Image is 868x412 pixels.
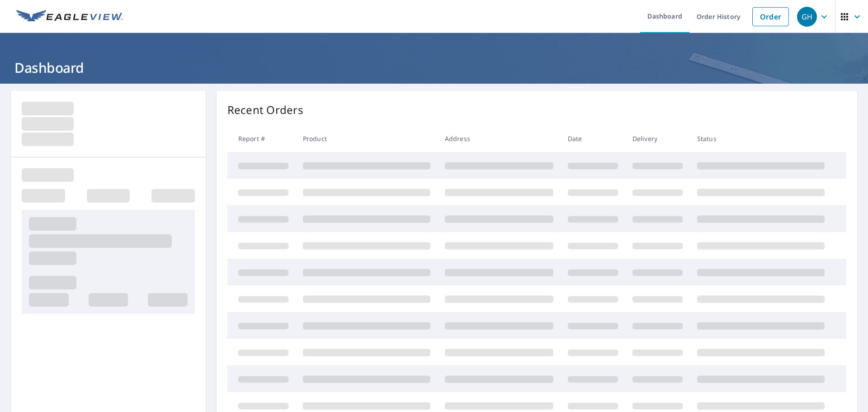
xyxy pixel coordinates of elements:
[11,58,857,77] h1: Dashboard
[227,102,303,118] p: Recent Orders
[690,125,832,152] th: Status
[797,7,817,27] div: GH
[16,10,123,24] img: EV Logo
[227,125,296,152] th: Report #
[296,125,438,152] th: Product
[561,125,625,152] th: Date
[752,7,789,26] a: Order
[625,125,690,152] th: Delivery
[438,125,561,152] th: Address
